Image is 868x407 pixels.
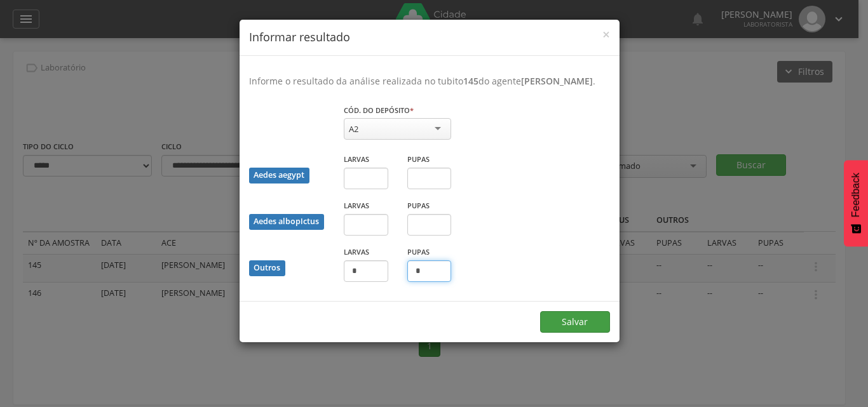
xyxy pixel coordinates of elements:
[249,260,285,276] div: Outros
[602,28,610,41] button: Close
[349,123,358,135] div: A2
[344,105,414,116] label: Cód. do depósito
[407,247,430,257] label: Pupas
[249,214,324,230] div: Aedes albopictus
[463,75,478,87] b: 145
[407,154,430,164] label: Pupas
[521,75,593,87] b: [PERSON_NAME]
[602,25,610,43] span: ×
[844,160,868,246] button: Feedback - Mostrar pesquisa
[344,154,369,164] label: Larvas
[407,201,430,211] label: Pupas
[249,168,309,183] div: Aedes aegypt
[344,247,369,257] label: Larvas
[540,311,610,333] button: Salvar
[344,201,369,211] label: Larvas
[249,75,610,88] p: Informe o resultado da análise realizada no tubito do agente .
[249,29,610,46] h4: Informar resultado
[850,173,862,217] span: Feedback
